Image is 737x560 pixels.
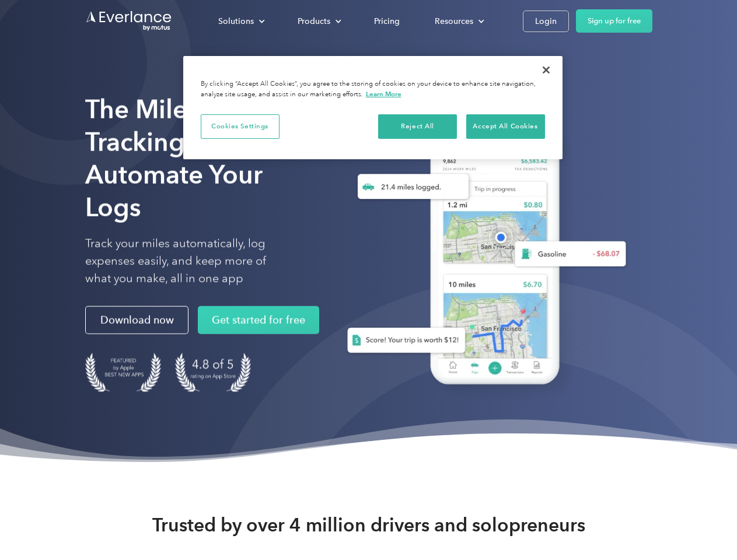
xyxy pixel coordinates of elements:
a: Login [523,10,569,32]
strong: Trusted by over 4 million drivers and solopreneurs [152,513,585,537]
button: Reject All [378,114,457,139]
div: Cookie banner [183,56,563,159]
div: By clicking “Accept All Cookies”, you agree to the storing of cookies on your device to enhance s... [201,79,545,100]
a: Pricing [362,11,411,32]
div: Privacy [183,56,563,159]
button: Close [533,57,559,83]
a: Go to homepage [85,10,173,32]
div: Login [535,14,557,29]
div: Solutions [207,11,274,32]
div: Resources [435,14,473,29]
div: Products [298,14,330,29]
p: Track your miles automatically, log expenses easily, and keep more of what you make, all in one app [85,235,294,288]
button: Cookies Settings [201,114,280,139]
div: Solutions [218,14,254,29]
img: Badge for Featured by Apple Best New Apps [85,353,161,392]
div: Products [286,11,351,32]
div: Resources [423,11,494,32]
a: More information about your privacy, opens in a new tab [366,90,401,98]
button: Accept All Cookies [466,114,545,139]
img: Everlance, mileage tracker app, expense tracking app [329,111,635,402]
div: Pricing [374,14,400,29]
img: 4.9 out of 5 stars on the app store [175,353,251,392]
a: Download now [85,306,188,334]
a: Sign up for free [576,9,652,33]
a: Get started for free [198,306,319,334]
